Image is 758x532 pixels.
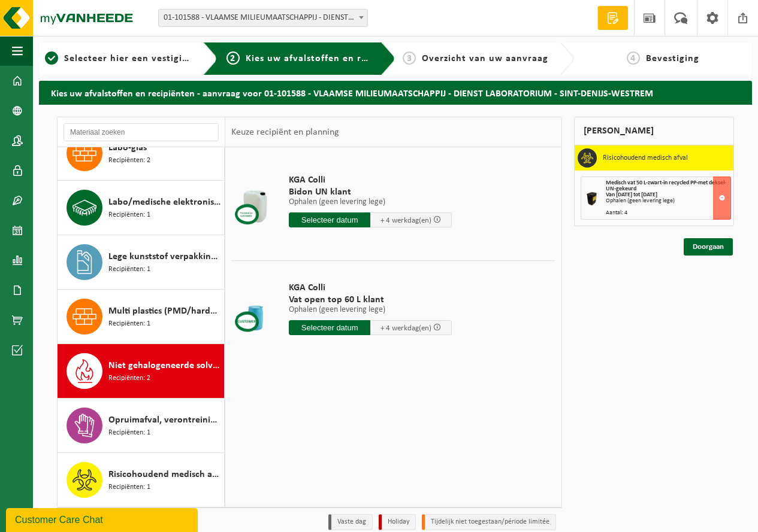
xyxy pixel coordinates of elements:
div: Aantal: 4 [606,210,730,216]
h3: Risicohoudend medisch afval [603,148,688,168]
span: Recipiënten: 1 [108,318,150,330]
div: [PERSON_NAME] [574,117,735,145]
span: 01-101588 - VLAAMSE MILIEUMAATSCHAPPIJ - DIENST LABORATORIUM - SINT-DENIJS-WESTREM [159,10,367,26]
h2: Kies uw afvalstoffen en recipiënten - aanvraag voor 01-101588 - VLAAMSE MILIEUMAATSCHAPPIJ - DIEN... [39,81,752,104]
span: Vat open top 60 L klant [289,294,452,306]
strong: Van [DATE] tot [DATE] [606,191,657,198]
span: 01-101588 - VLAAMSE MILIEUMAATSCHAPPIJ - DIENST LABORATORIUM - SINT-DENIJS-WESTREM [158,9,368,27]
span: Multi plastics (PMD/harde kunststoffen/spanbanden/EPS/folie naturel/folie gemengd) [108,304,221,318]
button: Labo/medische elektronische apparatuur Recipiënten: 1 [58,181,225,235]
input: Materiaal zoeken [64,123,219,141]
div: Ophalen (geen levering lege) [606,198,730,204]
span: Recipiënten: 1 [108,482,150,493]
span: Niet gehalogeneerde solventen - hoogcalorisch in kleinverpakking [108,358,221,373]
li: Tijdelijk niet toegestaan/période limitée [422,514,556,530]
iframe: chat widget [6,506,200,532]
span: Labo/medische elektronische apparatuur [108,195,221,209]
span: Recipiënten: 1 [108,264,150,275]
li: Vaste dag [328,514,373,530]
button: Labo-glas Recipiënten: 2 [58,126,225,181]
p: Ophalen (geen levering lege) [289,306,452,314]
span: Risicohoudend medisch afval [108,467,221,482]
span: Recipiënten: 2 [108,155,150,166]
span: 2 [227,51,240,65]
span: Bevestiging [646,54,699,63]
span: Lege kunststof verpakkingen van gevaarlijke stoffen [108,250,221,264]
span: Labo-glas [108,141,147,155]
span: KGA Colli [289,282,452,294]
button: Risicohoudend medisch afval Recipiënten: 1 [58,453,225,507]
input: Selecteer datum [289,320,370,335]
span: Recipiënten: 1 [108,427,150,439]
p: Ophalen (geen levering lege) [289,198,452,206]
input: Selecteer datum [289,212,370,227]
div: Keuze recipiënt en planning [225,117,345,147]
span: Opruimafval, verontreinigd, ontvlambaar [108,413,221,427]
span: Recipiënten: 1 [108,209,150,221]
span: + 4 werkdag(en) [380,217,431,224]
span: 4 [627,51,640,65]
button: Multi plastics (PMD/harde kunststoffen/spanbanden/EPS/folie naturel/folie gemengd) Recipiënten: 1 [58,290,225,344]
span: Overzicht van uw aanvraag [422,54,548,63]
span: KGA Colli [289,174,452,186]
span: Bidon UN klant [289,186,452,198]
span: 3 [403,51,416,65]
button: Opruimafval, verontreinigd, ontvlambaar Recipiënten: 1 [58,399,225,453]
span: Recipiënten: 2 [108,373,150,384]
li: Holiday [379,514,416,530]
span: + 4 werkdag(en) [380,324,431,332]
span: Kies uw afvalstoffen en recipiënten [246,54,410,63]
button: Lege kunststof verpakkingen van gevaarlijke stoffen Recipiënten: 1 [58,235,225,290]
a: Doorgaan [684,238,733,256]
a: 1Selecteer hier een vestiging [45,51,194,66]
button: Niet gehalogeneerde solventen - hoogcalorisch in kleinverpakking Recipiënten: 2 [58,344,225,399]
span: Medisch vat 50 L-zwart-in recycled PP-met deksel-UN-gekeurd [606,180,726,192]
span: 1 [45,51,58,65]
span: Selecteer hier een vestiging [64,54,194,63]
